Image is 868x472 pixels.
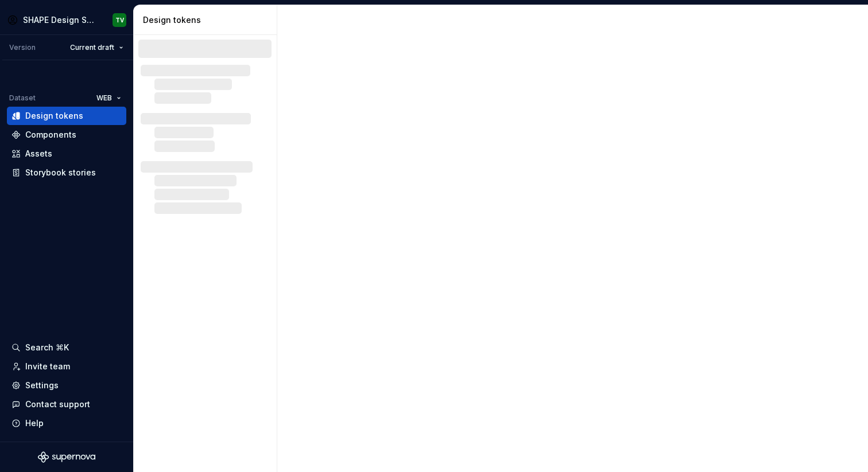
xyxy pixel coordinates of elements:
svg: Supernova Logo [38,451,95,463]
div: Search ⌘K [25,342,69,353]
a: Invite team [7,357,126,376]
div: Storybook stories [25,167,96,178]
button: Search ⌘K [7,338,126,357]
button: Current draft [65,40,129,56]
div: Design tokens [25,110,83,122]
div: SHAPE Design System [23,14,96,26]
a: Settings [7,376,126,395]
div: Invite team [25,361,70,372]
div: Design tokens [143,14,272,26]
a: Storybook stories [7,163,126,182]
button: Help [7,414,126,432]
div: Contact support [25,399,90,410]
span: Current draft [70,43,114,52]
a: Assets [7,145,126,163]
div: Help [25,418,44,429]
button: SHAPE Design SystemTV [2,7,131,32]
a: Design tokens [7,107,126,125]
span: WEB [96,93,112,103]
div: Dataset [9,93,36,103]
div: TV [115,15,124,25]
div: Settings [25,380,59,391]
div: Assets [25,148,52,159]
div: Components [25,129,76,141]
button: WEB [91,90,126,106]
a: Components [7,126,126,144]
button: Contact support [7,395,126,414]
div: Version [9,43,36,52]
